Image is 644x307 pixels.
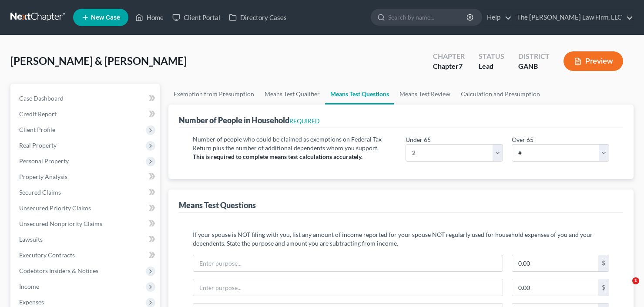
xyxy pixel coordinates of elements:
span: Case Dashboard [19,94,64,102]
a: Secured Claims [12,185,160,200]
a: Home [131,10,168,25]
span: Real Property [19,142,57,149]
div: Chapter [433,61,465,71]
span: New Case [91,14,120,21]
a: Client Portal [168,10,225,25]
div: Number of People in Household [179,115,320,125]
iframe: Intercom live chat [614,277,635,298]
label: Over 65 [512,135,533,144]
input: Enter purpose... [193,279,503,296]
p: If your spouse is NOT filing with you, list any amount of income reported for your spouse NOT reg... [193,230,609,248]
a: Case Dashboard [12,91,160,106]
a: Executory Contracts [12,247,160,263]
a: Help [483,10,512,25]
a: Means Test Qualifier [259,84,325,105]
span: Lawsuits [19,236,43,243]
button: Preview [563,51,623,71]
input: Enter purpose... [193,255,503,272]
span: 7 [459,62,463,70]
span: Unsecured Priority Claims [19,204,91,212]
div: Status [479,51,504,61]
a: Means Test Review [394,84,456,105]
div: $ [598,279,609,296]
a: Property Analysis [12,169,160,185]
a: Unsecured Priority Claims [12,200,160,216]
div: GANB [518,61,550,71]
span: Income [19,283,39,290]
div: District [518,51,550,61]
span: Executory Contracts [19,251,75,259]
label: Under 65 [406,135,431,144]
a: Means Test Questions [325,84,394,105]
span: Client Profile [19,126,55,133]
input: 0.00 [512,279,598,296]
a: Directory Cases [225,10,291,25]
span: Credit Report [19,110,57,118]
span: Expenses [19,298,44,306]
input: Search by name... [388,9,468,25]
span: Secured Claims [19,189,61,196]
a: Unsecured Nonpriority Claims [12,216,160,232]
span: Unsecured Nonpriority Claims [19,220,102,227]
p: Number of people who could be claimed as exemptions on Federal Tax Return plus the number of addi... [193,135,397,152]
div: Means Test Questions [179,200,256,210]
div: Lead [479,61,504,71]
a: Credit Report [12,106,160,122]
span: Codebtors Insiders & Notices [19,267,98,274]
a: Lawsuits [12,232,160,247]
div: Chapter [433,51,465,61]
span: Personal Property [19,157,69,165]
span: 1 [632,277,639,284]
span: REQUIRED [289,117,320,125]
strong: This is required to complete means test calculations accurately. [193,153,362,160]
div: $ [598,255,609,272]
span: Property Analysis [19,173,67,180]
span: [PERSON_NAME] & [PERSON_NAME] [10,54,187,67]
a: Exemption from Presumption [168,84,259,105]
input: 0.00 [512,255,598,272]
a: The [PERSON_NAME] Law Firm, LLC [513,10,633,25]
a: Calculation and Presumption [456,84,545,105]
